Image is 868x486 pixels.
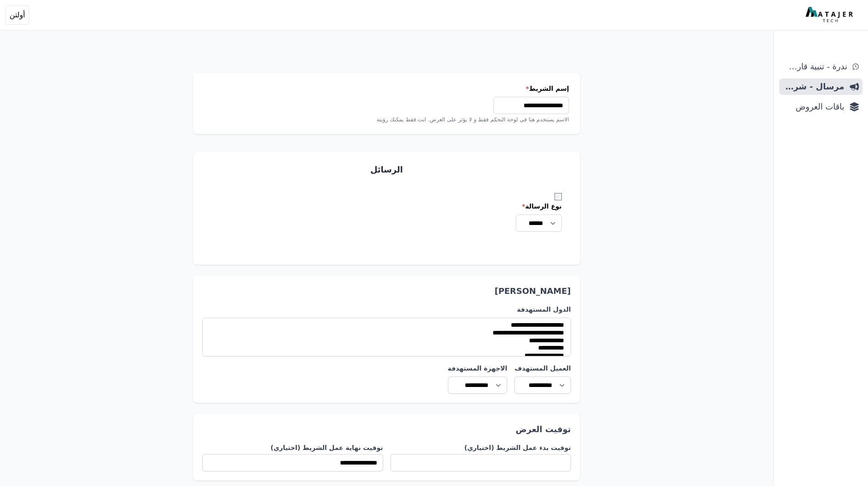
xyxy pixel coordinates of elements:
[448,364,508,373] label: الاجهزة المستهدفة
[204,163,569,176] h3: الرسائل
[202,423,571,436] h3: توقيت العرض
[783,60,847,73] span: ندرة - تنبية قارب علي النفاذ
[514,364,570,373] label: العميل المستهدف
[202,443,383,452] label: توقيت نهاية عمل الشريط (اختياري)
[783,80,844,93] span: مرسال - شريط دعاية
[5,5,29,25] button: أولتن
[390,443,571,452] label: توقيت بدء عمل الشريط (اختياري)
[202,285,571,298] h3: [PERSON_NAME]
[806,7,855,23] img: MatajerTech Logo
[783,100,844,113] span: باقات العروض
[10,10,25,21] span: أولتن
[204,116,569,123] div: الاسم يستخدم هنا في لوحة التحكم فقط و لا يؤثر على العرض. انت فقط يمكنك رؤيته
[202,305,571,314] label: الدول المستهدفة
[211,202,562,211] label: نوع الرسالة
[204,84,569,93] label: إسم الشريط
